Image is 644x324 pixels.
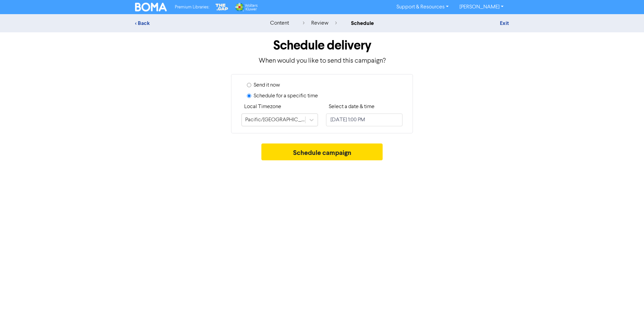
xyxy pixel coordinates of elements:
[234,3,257,11] img: Wolters Kluwer
[135,3,167,11] img: BOMA Logo
[454,2,509,12] a: [PERSON_NAME]
[244,103,281,111] label: Local Timezone
[135,56,509,66] p: When would you like to send this campaign?
[261,143,383,160] button: Schedule campaign
[610,292,644,324] iframe: Chat Widget
[135,19,253,27] div: < Back
[351,19,374,27] div: schedule
[270,19,289,27] div: content
[391,2,454,12] a: Support & Resources
[215,3,229,11] img: The Gap
[303,19,337,27] div: review
[135,38,509,53] h1: Schedule delivery
[254,81,280,89] label: Send it now
[254,92,318,100] label: Schedule for a specific time
[326,114,402,126] input: Click to select a date
[329,103,375,111] label: Select a date & time
[175,5,209,9] span: Premium Libraries:
[500,20,509,27] a: Exit
[245,116,306,124] div: Pacific/[GEOGRAPHIC_DATA]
